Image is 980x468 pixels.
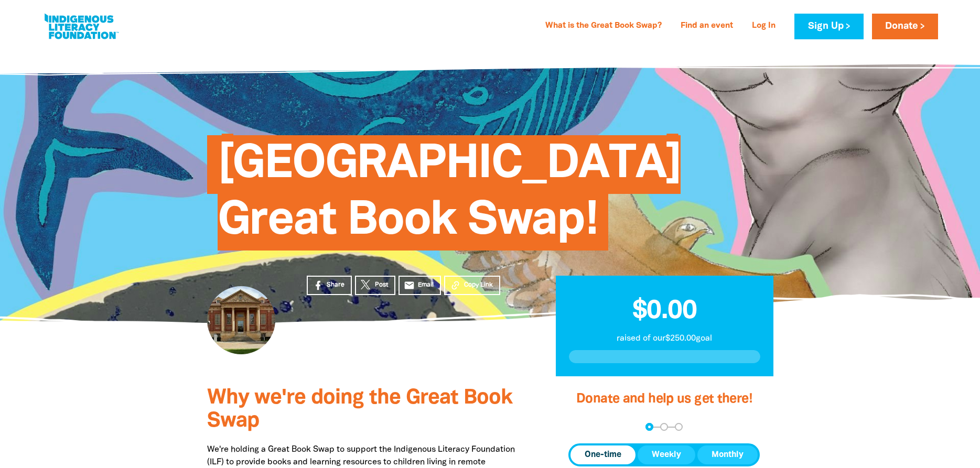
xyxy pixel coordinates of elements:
span: Copy Link [464,280,493,290]
span: Post [375,280,388,290]
span: [GEOGRAPHIC_DATA] Great Book Swap! [218,143,681,251]
a: emailEmail [399,276,441,295]
button: One-time [570,445,636,464]
span: Email [418,280,434,290]
button: Navigate to step 3 of 3 to enter your payment details [675,423,683,431]
button: Weekly [638,445,695,464]
span: One-time [585,449,621,461]
div: Donation frequency [568,443,760,466]
a: Log In [746,18,782,35]
span: Why we're doing the Great Book Swap [207,388,512,431]
span: Donate and help us get there! [576,393,752,405]
a: Share [307,276,352,295]
span: Share [327,280,344,290]
button: Monthly [697,445,758,464]
span: $0.00 [632,299,697,323]
button: Copy Link [444,276,500,295]
span: Weekly [652,449,681,461]
i: email [404,280,415,291]
a: What is the Great Book Swap? [539,18,668,35]
a: Post [355,276,395,295]
button: Navigate to step 1 of 3 to enter your donation amount [645,423,653,431]
button: Navigate to step 2 of 3 to enter your details [660,423,668,431]
span: Monthly [712,449,744,461]
a: Find an event [674,18,739,35]
a: Sign Up [794,14,863,39]
a: Donate [872,14,938,39]
p: raised of our $250.00 goal [569,332,760,345]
